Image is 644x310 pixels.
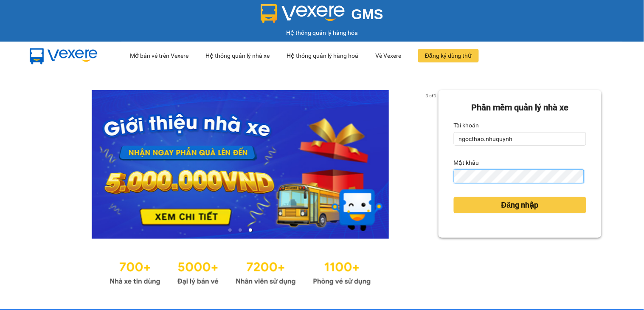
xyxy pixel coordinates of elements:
button: previous slide / item [42,90,54,239]
li: slide item 3 [249,228,252,232]
span: Đăng nhập [501,199,539,211]
img: Statistics.png [110,256,371,288]
div: Hệ thống quản lý hàng hoá [287,42,358,69]
label: Tài khoản [454,118,479,132]
a: GMS [261,13,383,20]
label: Mật khẩu [454,156,479,169]
div: Về Vexere [375,42,401,69]
input: Tài khoản [454,132,586,146]
div: Hệ thống quản lý hàng hóa [2,28,642,37]
div: Hệ thống quản lý nhà xe [205,42,270,69]
div: Mở bán vé trên Vexere [130,42,188,69]
img: logo 2 [261,4,345,23]
button: Đăng nhập [454,197,586,213]
input: Mật khẩu [454,169,584,183]
li: slide item 2 [239,228,242,232]
button: next slide / item [427,90,439,239]
div: Phần mềm quản lý nhà xe [454,101,586,114]
li: slide item 1 [228,228,232,232]
p: 3 of 3 [424,90,439,101]
img: mbUUG5Q.png [21,42,106,70]
span: Đăng ký dùng thử [425,51,472,60]
span: GMS [352,6,383,22]
button: Đăng ký dùng thử [418,49,479,62]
